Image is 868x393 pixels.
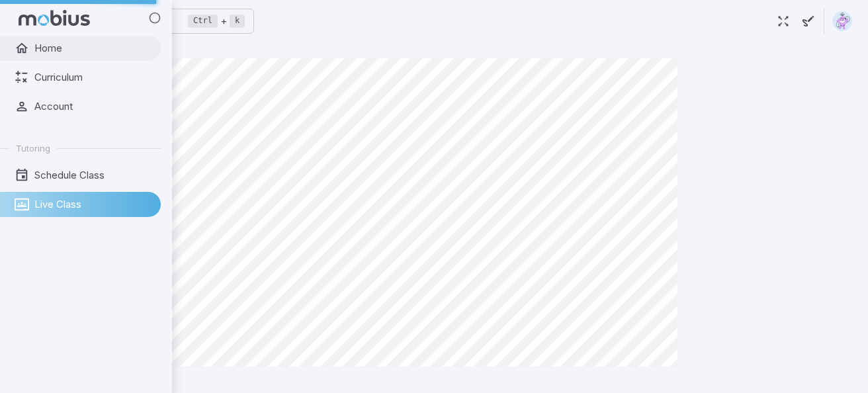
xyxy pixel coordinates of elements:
[34,41,152,56] span: Home
[34,197,152,212] span: Live Class
[771,9,796,34] button: Fullscreen Game
[796,9,821,34] button: Start Drawing on Questions
[230,15,245,28] kbd: k
[832,11,852,31] img: diamond.svg
[34,99,152,114] span: Account
[34,70,152,85] span: Curriculum
[16,142,50,154] span: Tutoring
[188,13,245,29] div: +
[188,15,218,28] kbd: Ctrl
[34,168,152,183] span: Schedule Class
